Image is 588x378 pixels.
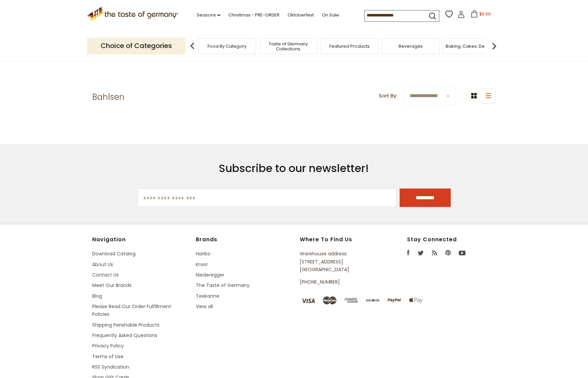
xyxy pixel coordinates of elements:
a: Terms of Use [92,353,123,360]
label: Sort By: [379,92,397,100]
h1: Bahlsen [92,92,124,102]
a: Shipping Perishable Products [92,322,159,328]
a: Oktoberfest [288,11,314,19]
a: Beverages [399,44,423,49]
a: View all [196,303,213,310]
a: Christmas - PRE-ORDER [228,11,280,19]
a: Seasons [197,11,220,19]
a: Contact Us [92,271,119,278]
p: [PHONE_NUMBER] [300,278,376,286]
p: Choice of Categories [87,38,185,54]
a: The Taste of Germany [196,282,250,289]
a: Blog [92,293,102,299]
img: next arrow [487,39,501,53]
h3: Subscribe to our newsletter! [137,162,450,175]
a: About Us [92,261,113,268]
h4: Brands [196,236,293,243]
a: Please Read Our Order Fulfillment Policies [92,303,171,318]
a: Meet Our Brands [92,282,132,289]
span: $0.00 [479,11,491,17]
a: Featured Products [329,44,370,49]
a: Haribo [196,250,211,257]
a: Taste of Germany Collections [261,41,315,51]
a: Niederegger [196,271,224,278]
h4: Stay Connected [407,236,496,243]
a: Teekanne [196,293,219,299]
img: previous arrow [186,39,199,53]
button: $0.00 [466,10,495,20]
h4: Navigation [92,236,189,243]
h4: Where to find us [300,236,376,243]
a: Frequently Asked Questions [92,332,157,339]
p: Warehouse address: [STREET_ADDRESS] [GEOGRAPHIC_DATA] [300,250,376,274]
a: RSS Syndication [92,364,129,370]
a: Privacy Policy [92,342,124,349]
a: Knorr [196,261,208,268]
a: Baking, Cakes, Desserts [446,44,498,49]
a: On Sale [322,11,339,19]
a: Download Catalog [92,250,136,257]
a: Food By Category [208,44,247,49]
